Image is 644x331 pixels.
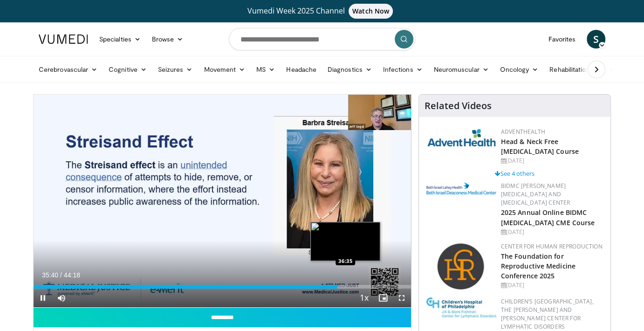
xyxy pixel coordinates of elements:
span: 44:18 [64,271,80,279]
h4: Related Videos [425,100,492,111]
button: Mute [52,289,71,307]
a: Cerebrovascular [33,60,103,79]
a: Neuromuscular [428,60,494,79]
a: Rehabilitation [544,60,595,79]
a: AdventHealth [501,128,545,136]
button: Playback Rate [355,289,374,307]
span: 35:40 [42,271,58,279]
span: Vumedi Week 2025 Channel [247,6,397,16]
a: The Foundation for Reproductive Medicine Conference 2025 [501,252,575,280]
a: Vumedi Week 2025 ChannelWatch Now [40,4,604,19]
a: Browse [146,30,189,48]
a: Oncology [494,60,544,79]
a: Diagnostics [322,60,377,79]
a: Infections [377,60,428,79]
a: Cognitive [103,60,152,79]
img: 5c3c682d-da39-4b33-93a5-b3fb6ba9580b.jpg.150x105_q85_autocrop_double_scale_upscale_version-0.2.jpg [426,128,496,147]
img: c058e059-5986-4522-8e32-16b7599f4943.png.150x105_q85_autocrop_double_scale_upscale_version-0.2.png [437,242,486,291]
video-js: Video Player [34,95,411,308]
a: Seizures [152,60,199,79]
a: Children’s [GEOGRAPHIC_DATA], The [PERSON_NAME] and [PERSON_NAME] Center for Lymphatic Disorders [501,297,594,331]
a: 2025 Annual Online BIDMC [MEDICAL_DATA] CME Course [501,208,595,227]
a: Specialties [94,30,146,48]
a: Movement [199,60,251,79]
div: Progress Bar [34,285,411,289]
span: Watch Now [349,4,393,19]
div: [DATE] [501,157,603,165]
input: Search topics, interventions [229,28,415,50]
a: Headache [281,60,322,79]
button: Enable picture-in-picture mode [374,289,392,307]
div: [DATE] [501,228,603,236]
a: Favorites [542,30,581,48]
img: VuMedi Logo [39,34,88,44]
img: image.jpeg [310,222,380,261]
button: Pause [34,289,52,307]
a: MS [251,60,281,79]
img: ffa5faa8-5a43-44fb-9bed-3795f4b5ac57.jpg.150x105_q85_autocrop_double_scale_upscale_version-0.2.jpg [426,297,496,318]
span: / [60,271,62,279]
a: Center for Human Reproduction [501,242,603,250]
a: See 4 others [495,169,534,178]
a: S [587,30,605,48]
div: [DATE] [501,281,603,290]
a: Head & Neck Free [MEDICAL_DATA] Course [501,137,579,156]
button: Fullscreen [392,289,411,307]
img: c96b19ec-a48b-46a9-9095-935f19585444.png.150x105_q85_autocrop_double_scale_upscale_version-0.2.png [426,182,496,194]
a: BIDMC [PERSON_NAME][MEDICAL_DATA] and [MEDICAL_DATA] Center [501,182,570,207]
